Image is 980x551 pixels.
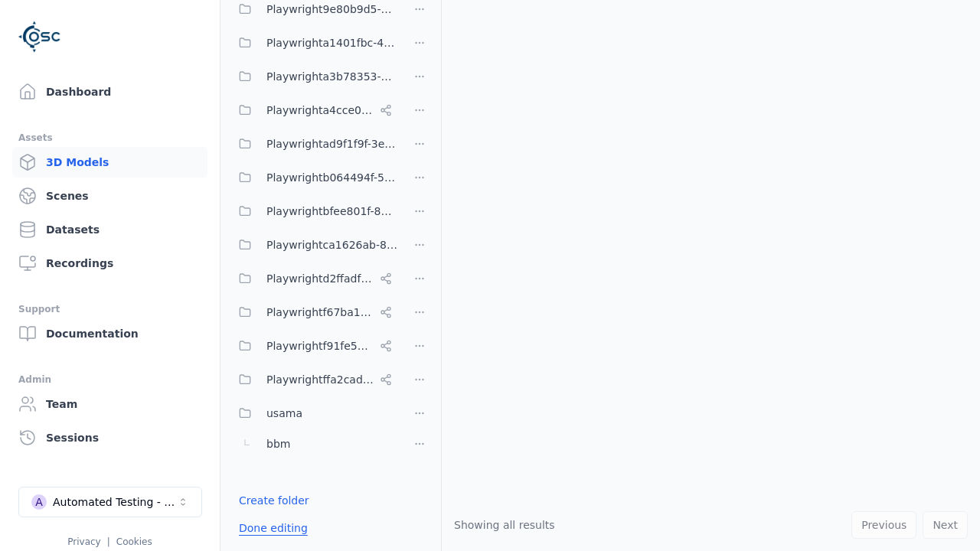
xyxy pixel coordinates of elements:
a: Recordings [12,248,207,279]
button: Playwrightffa2cad8-0214-4c2f-a758-8e9593c5a37e [230,364,398,395]
span: Showing all results [454,519,555,531]
button: Playwrightbfee801f-8be1-42a6-b774-94c49e43b650 [230,196,398,227]
a: Scenes [12,181,207,211]
span: usama [266,404,302,422]
button: usama [230,398,398,429]
span: Playwrightf91fe523-dd75-44f3-a953-451f6070cb42 [266,337,374,355]
a: Documentation [12,318,207,349]
div: Support [18,300,201,318]
span: Playwrightffa2cad8-0214-4c2f-a758-8e9593c5a37e [266,370,374,389]
button: Playwrightca1626ab-8cec-4ddc-b85a-2f9392fe08d1 [230,230,398,260]
button: Playwrighta1401fbc-43d7-48dd-a309-be935d99d708 [230,28,398,58]
div: Admin [18,370,201,389]
div: A [31,494,47,510]
span: Playwrightf67ba199-386a-42d1-aebc-3b37e79c7296 [266,303,374,321]
a: Privacy [67,536,100,547]
button: bbm [230,429,398,459]
div: Assets [18,129,201,147]
a: 3D Models [12,147,207,178]
a: Team [12,389,207,419]
a: Dashboard [12,77,207,107]
a: Datasets [12,214,207,245]
button: Playwrightf67ba199-386a-42d1-aebc-3b37e79c7296 [230,297,398,328]
span: Playwrighta1401fbc-43d7-48dd-a309-be935d99d708 [266,34,398,52]
button: Select a workspace [18,487,202,517]
span: Playwrightb064494f-5db6-455b-80dc-9458cbe1eb6c [266,168,398,187]
button: Playwrightad9f1f9f-3e6a-4231-8f19-c506bf64a382 [230,129,398,159]
button: Playwrighta3b78353-5999-46c5-9eab-70007203469a [230,61,398,92]
span: bbm [266,435,290,453]
span: Playwrightad9f1f9f-3e6a-4231-8f19-c506bf64a382 [266,135,398,153]
a: Create folder [239,493,309,508]
button: Playwrighta4cce06a-a8e6-4c0d-bfc1-93e8d78d750a [230,95,398,126]
span: Playwrightbfee801f-8be1-42a6-b774-94c49e43b650 [266,202,398,220]
button: Playwrightf91fe523-dd75-44f3-a953-451f6070cb42 [230,331,398,361]
span: Playwrighta3b78353-5999-46c5-9eab-70007203469a [266,67,398,86]
button: Playwrightb064494f-5db6-455b-80dc-9458cbe1eb6c [230,162,398,193]
img: Logo [18,15,61,58]
button: Create folder [230,487,318,514]
a: Sessions [12,422,207,453]
a: Cookies [116,536,152,547]
button: Done editing [230,514,317,542]
span: Playwrightd2ffadf0-c973-454c-8fcf-dadaeffcb802 [266,269,374,288]
span: | [107,536,110,547]
div: Automated Testing - Playwright [53,494,177,510]
span: Playwrightca1626ab-8cec-4ddc-b85a-2f9392fe08d1 [266,236,398,254]
button: Playwrightd2ffadf0-c973-454c-8fcf-dadaeffcb802 [230,263,398,294]
span: Playwrighta4cce06a-a8e6-4c0d-bfc1-93e8d78d750a [266,101,374,119]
